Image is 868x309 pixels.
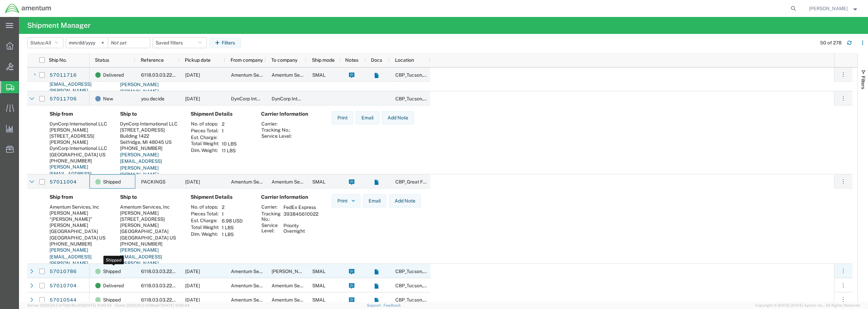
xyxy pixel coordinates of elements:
[120,139,180,145] div: Selfridge, MI 48045 US
[141,283,202,288] span: 6118.03.03.2219.WTU.0000
[191,224,219,231] th: Total Weight:
[219,204,245,211] td: 2
[272,179,321,185] span: Amentum Services, Inc
[191,128,219,134] th: Pieces Total:
[261,204,281,211] th: Carrier:
[49,94,77,104] a: 57011706
[809,4,859,13] button: [PERSON_NAME]
[50,194,109,200] h4: Ship from
[49,281,77,291] a: 57010704
[50,204,109,210] div: Amentum Services, Inc
[312,297,325,303] span: SMAL
[395,297,473,303] span: CBP_Tucson, AZ_WTU
[272,96,329,101] span: DynCorp International LLC
[185,57,211,63] span: Pickup date
[141,179,165,185] span: PACKINGS
[141,72,202,78] span: 6118.03.03.2219.WTU.0000
[191,140,219,147] th: Total Weight:
[395,96,473,101] span: CBP_Tucson, AZ_WTU
[120,235,180,241] div: [GEOGRAPHIC_DATA] US
[345,57,358,63] span: Notes
[231,297,281,303] span: Amentum Services, Inc
[312,57,335,63] span: Ship mode
[49,266,77,277] a: 57010786
[141,57,164,63] span: Reference
[141,297,202,303] span: 6118.03.03.2219.WTU.0000
[261,111,315,117] h4: Carrier Information
[219,224,245,231] td: 1 LBS
[395,57,414,63] span: Location
[191,211,219,217] th: Pieces Total:
[141,269,202,274] span: 6118.03.03.2219.WTU.0000
[231,57,263,63] span: From company
[120,111,180,117] h4: Ship to
[191,111,250,117] h4: Shipment Details
[50,111,109,117] h4: Ship from
[84,303,112,307] span: [DATE] 10:43:43
[271,57,297,63] span: To company
[755,303,860,308] span: Copyright © [DATE]-[DATE] Agistix Inc., All Rights Reserved
[50,121,109,127] div: DynCorp International LLC
[120,216,180,222] div: [STREET_ADDRESS]
[27,303,112,307] span: Server: 2025.20.0-970904bc0f3
[120,127,180,133] div: [STREET_ADDRESS]
[120,204,180,210] div: Amentum Services, Inc
[191,134,219,140] th: Est. Charge:
[356,111,379,124] button: Email
[367,303,384,307] a: Support
[219,128,239,134] td: 1
[120,222,180,234] div: [PERSON_NAME] [GEOGRAPHIC_DATA]
[820,39,842,46] div: 50 of 278
[383,303,401,307] a: Feedback
[191,147,219,154] th: Dim. Weight:
[261,127,292,133] th: Tracking No.:
[120,241,180,247] div: [PHONE_NUMBER]
[50,145,109,151] div: DynCorp International LLC
[50,127,109,133] div: [PERSON_NAME]
[272,72,321,78] span: Amentum Services, Inc
[281,222,321,234] td: Priority Overnight
[49,177,77,188] a: 57011004
[120,247,162,273] a: [PERSON_NAME][EMAIL_ADDRESS][PERSON_NAME][DOMAIN_NAME]
[185,72,200,78] span: 10/02/2025
[389,194,421,208] button: Add Note
[50,133,109,145] div: [STREET_ADDRESS][PERSON_NAME]
[103,92,113,106] span: New
[103,68,124,82] span: Delivered
[272,283,321,288] span: Amentum Services, Inc
[49,57,67,63] span: Ship No.
[332,194,360,208] button: Print
[382,111,414,124] button: Add Note
[115,303,190,307] span: Client: 2025.20.0-035ba07
[272,297,321,303] span: Amentum Services, Inc
[50,247,92,273] a: [PERSON_NAME][EMAIL_ADDRESS][PERSON_NAME][DOMAIN_NAME]
[272,269,333,274] span: ARMES AVIATION
[50,210,109,229] div: [PERSON_NAME] “[PERSON_NAME]” [PERSON_NAME]
[185,96,200,101] span: 10/02/2025
[371,57,382,63] span: Docs
[185,269,200,274] span: 10/02/2025
[120,210,180,216] div: [PERSON_NAME]
[191,204,219,211] th: No. of stops:
[395,179,450,185] span: CBP_Great Falls, MT_GFL
[395,269,473,274] span: CBP_Tucson, AZ_WTU
[395,72,473,78] span: CBP_Tucson, AZ_WTU
[395,283,473,288] span: CBP_Tucson, AZ_WTU
[191,121,219,128] th: No. of stops:
[49,70,77,81] a: 57011716
[103,278,124,293] span: Delivered
[261,133,292,139] th: Service Level:
[219,147,239,154] td: 11 LBS
[231,72,281,78] span: Amentum Services, Inc
[281,204,321,211] td: FedEx Express
[312,283,325,288] span: SMAL
[50,241,109,247] div: [PHONE_NUMBER]
[103,175,121,189] span: Shipped
[231,269,281,274] span: Amentum Services, Inc
[231,96,289,101] span: DynCorp International LLC
[27,37,63,48] button: Status:All
[312,72,325,78] span: SMAL
[153,37,207,48] button: Saved filters
[191,231,219,238] th: Dim. Weight:
[809,5,848,12] span: Derrick Gory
